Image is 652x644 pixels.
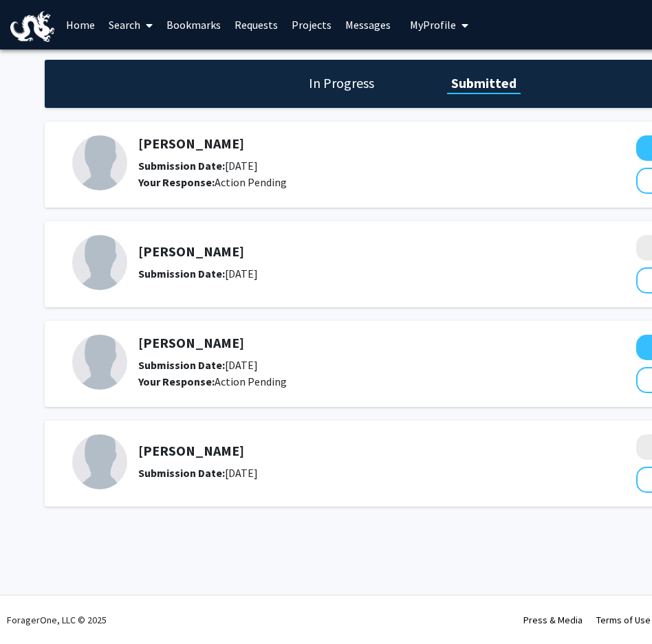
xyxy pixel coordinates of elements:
b: Submission Date: [138,159,225,173]
h5: [PERSON_NAME] [138,243,563,260]
b: Submission Date: [138,358,225,372]
div: Action Pending [138,174,563,190]
a: Bookmarks [160,1,228,49]
img: Drexel University Logo [10,11,54,42]
img: Profile Picture [72,135,127,190]
a: Terms of Use [596,614,651,626]
div: [DATE] [138,357,563,373]
div: [DATE] [138,157,563,174]
a: Messages [338,1,398,49]
b: Submission Date: [138,466,225,480]
span: My Profile [410,18,456,32]
div: [DATE] [138,465,563,481]
b: Submission Date: [138,267,225,280]
a: Search [102,1,160,49]
a: Press & Media [523,614,583,626]
img: Profile Picture [72,434,127,489]
img: Profile Picture [72,235,127,290]
a: Home [59,1,102,49]
h1: In Progress [305,74,378,93]
a: Requests [228,1,285,49]
b: Your Response: [138,375,215,388]
a: Projects [285,1,338,49]
h5: [PERSON_NAME] [138,443,563,459]
div: Action Pending [138,373,563,390]
div: ForagerOne, LLC © 2025 [7,596,107,644]
h1: Submitted [447,74,521,93]
h5: [PERSON_NAME] [138,135,563,152]
h5: [PERSON_NAME] [138,335,563,351]
div: [DATE] [138,265,563,282]
iframe: Chat [10,582,58,634]
img: Profile Picture [72,335,127,390]
b: Your Response: [138,175,215,189]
